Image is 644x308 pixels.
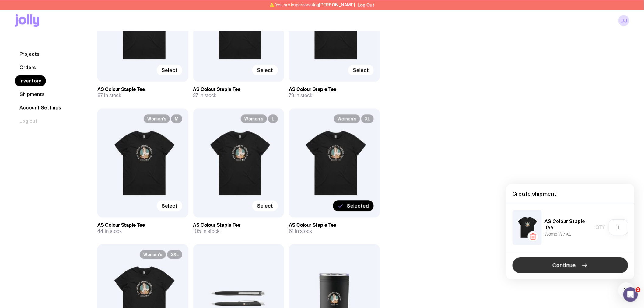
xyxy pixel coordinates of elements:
[596,224,605,230] span: Qty
[545,218,593,230] h5: AS Colour Staple Tee
[257,203,273,209] span: Select
[193,86,284,93] h3: AS Colour Staple Tee
[289,222,380,228] h3: AS Colour Staple Tee
[97,86,188,93] h3: AS Colour Staple Tee
[15,48,44,59] a: Projects
[97,93,121,99] span: 87 in stock
[513,257,628,273] button: Continue
[361,114,374,123] span: XL
[618,15,629,26] a: DJ
[268,114,278,123] span: L
[358,2,375,7] button: Log Out
[140,250,166,259] span: Women’s
[193,228,220,234] span: 105 in stock
[334,114,360,123] span: Women’s
[636,287,641,292] span: 1
[193,222,284,228] h3: AS Colour Staple Tee
[319,2,355,7] span: [PERSON_NAME]
[347,203,369,209] span: Selected
[289,228,312,234] span: 61 in stock
[144,114,170,123] span: Women’s
[97,228,122,234] span: 44 in stock
[513,190,628,198] h4: Create shipment
[171,114,182,123] span: M
[545,232,571,236] span: Women’s / XL
[289,93,312,99] span: 73 in stock
[97,222,188,228] h3: AS Colour Staple Tee
[15,75,46,86] a: Inventory
[623,287,638,302] iframe: Intercom live chat
[289,86,380,93] h3: AS Colour Staple Tee
[553,262,576,269] span: Continue
[15,115,42,126] button: Log out
[15,89,50,100] a: Shipments
[162,67,177,73] span: Select
[167,250,182,259] span: 2XL
[162,203,177,209] span: Select
[15,102,66,113] a: Account Settings
[193,93,217,99] span: 37 in stock
[270,2,355,7] span: ⚠️ You are impersonating
[15,62,41,73] a: Orders
[353,67,369,73] span: Select
[257,67,273,73] span: Select
[241,114,267,123] span: Women’s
